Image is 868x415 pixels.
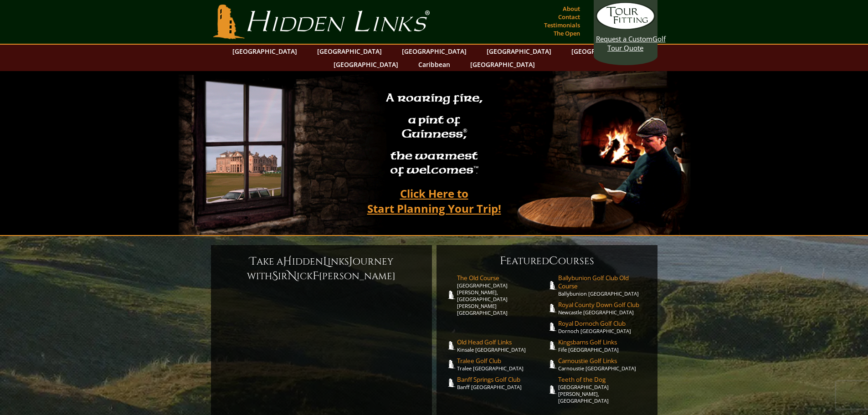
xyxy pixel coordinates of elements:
[567,45,641,58] a: [GEOGRAPHIC_DATA]
[558,357,648,372] a: Carnoustie Golf LinksCarnoustie [GEOGRAPHIC_DATA]
[329,58,403,71] a: [GEOGRAPHIC_DATA]
[549,254,558,268] span: C
[542,19,582,31] a: Testimonials
[596,2,655,52] a: Request a CustomGolf Tour Quote
[313,269,319,283] span: F
[446,254,648,268] h6: eatured ourses
[220,254,423,283] h6: ake a idden inks ourney with ir ick [PERSON_NAME]
[558,357,648,365] span: Carnoustie Golf Links
[551,27,582,40] a: The Open
[358,183,510,219] a: Click Here toStart Planning Your Trip!
[457,274,547,316] a: The Old Course[GEOGRAPHIC_DATA][PERSON_NAME], [GEOGRAPHIC_DATA][PERSON_NAME] [GEOGRAPHIC_DATA]
[272,269,278,283] span: S
[457,338,547,353] a: Old Head Golf LinksKinsale [GEOGRAPHIC_DATA]
[500,254,506,268] span: F
[414,58,455,71] a: Caribbean
[313,45,386,58] a: [GEOGRAPHIC_DATA]
[596,34,652,43] span: Request a Custom
[466,58,539,71] a: [GEOGRAPHIC_DATA]
[558,338,648,353] a: Kingsbarns Golf LinksFife [GEOGRAPHIC_DATA]
[558,319,648,328] span: Royal Dornoch Golf Club
[558,301,648,316] a: Royal County Down Golf ClubNewcastle [GEOGRAPHIC_DATA]
[482,45,556,58] a: [GEOGRAPHIC_DATA]
[558,319,648,334] a: Royal Dornoch Golf ClubDornoch [GEOGRAPHIC_DATA]
[380,87,488,183] h2: A roaring fire, a pint of Guinness , the warmest of welcomes™.
[457,274,547,282] span: The Old Course
[457,357,547,372] a: Tralee Golf ClubTralee [GEOGRAPHIC_DATA]
[323,254,328,269] span: L
[228,45,302,58] a: [GEOGRAPHIC_DATA]
[556,10,582,23] a: Contact
[457,375,547,384] span: Banff Springs Golf Club
[560,2,582,15] a: About
[457,375,547,390] a: Banff Springs Golf ClubBanff [GEOGRAPHIC_DATA]
[558,274,648,297] a: Ballybunion Golf Club Old CourseBallybunion [GEOGRAPHIC_DATA]
[558,274,648,290] span: Ballybunion Golf Club Old Course
[288,269,297,283] span: N
[397,45,471,58] a: [GEOGRAPHIC_DATA]
[457,338,547,346] span: Old Head Golf Links
[558,375,648,384] span: Teeth of the Dog
[457,357,547,365] span: Tralee Golf Club
[250,254,257,269] span: T
[349,254,353,269] span: J
[558,338,648,346] span: Kingsbarns Golf Links
[558,301,648,309] span: Royal County Down Golf Club
[283,254,292,269] span: H
[558,375,648,404] a: Teeth of the Dog[GEOGRAPHIC_DATA][PERSON_NAME], [GEOGRAPHIC_DATA]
